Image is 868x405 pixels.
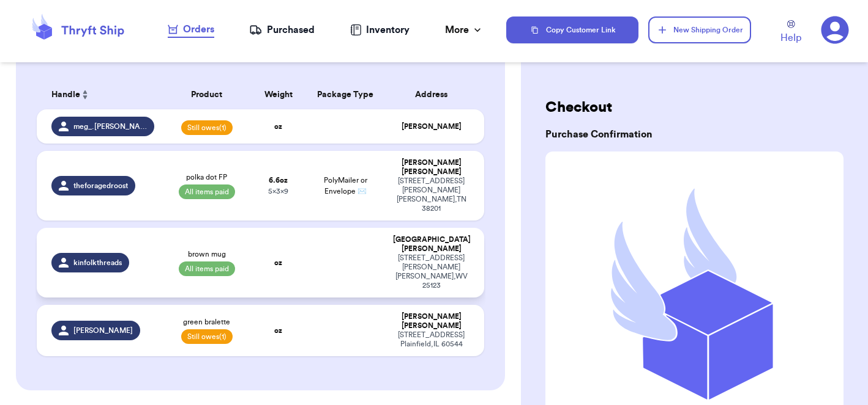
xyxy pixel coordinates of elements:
strong: oz [274,259,282,266]
span: meg_.[PERSON_NAME] [73,122,148,131]
div: More [445,23,484,37]
strong: oz [274,327,282,334]
div: [GEOGRAPHIC_DATA] [PERSON_NAME] [393,235,470,254]
div: Orders [168,22,214,37]
span: All items paid [179,184,235,199]
strong: oz [274,123,282,130]
h3: Purchase Confirmation [545,127,844,142]
div: [STREET_ADDRESS] Plainfield , IL 60544 [393,330,470,349]
div: [STREET_ADDRESS][PERSON_NAME] [PERSON_NAME] , WV 25123 [393,254,470,290]
th: Package Type [305,80,386,109]
button: Sort ascending [80,87,90,102]
span: polka dot FP [186,172,227,182]
span: Help [780,31,801,45]
strong: 6.6 oz [269,177,288,184]
th: Weight [252,80,305,109]
a: Purchased [249,23,315,37]
th: Product [162,80,251,109]
span: Still owes (1) [181,329,233,344]
h2: Checkout [545,98,844,117]
span: [PERSON_NAME] [73,326,133,335]
span: Handle [51,89,80,101]
a: Inventory [350,23,410,37]
div: [STREET_ADDRESS][PERSON_NAME] [PERSON_NAME] , TN 38201 [393,177,470,213]
div: [PERSON_NAME] [PERSON_NAME] [393,158,470,177]
span: brown mug [188,249,226,259]
span: kinfolkthreads [73,258,122,268]
th: Address [386,80,484,109]
a: Help [780,20,801,45]
a: Orders [168,22,214,38]
span: PolyMailer or Envelope ✉️ [324,177,367,195]
span: Still owes (1) [181,120,233,135]
button: Copy Customer Link [506,16,638,43]
span: 5 x 3 x 9 [268,188,288,195]
span: All items paid [179,261,235,276]
span: green bralette [183,317,230,327]
span: theforagedroost [73,181,128,191]
div: [PERSON_NAME] [393,122,470,131]
div: [PERSON_NAME] [PERSON_NAME] [393,312,470,330]
button: New Shipping Order [648,16,751,43]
